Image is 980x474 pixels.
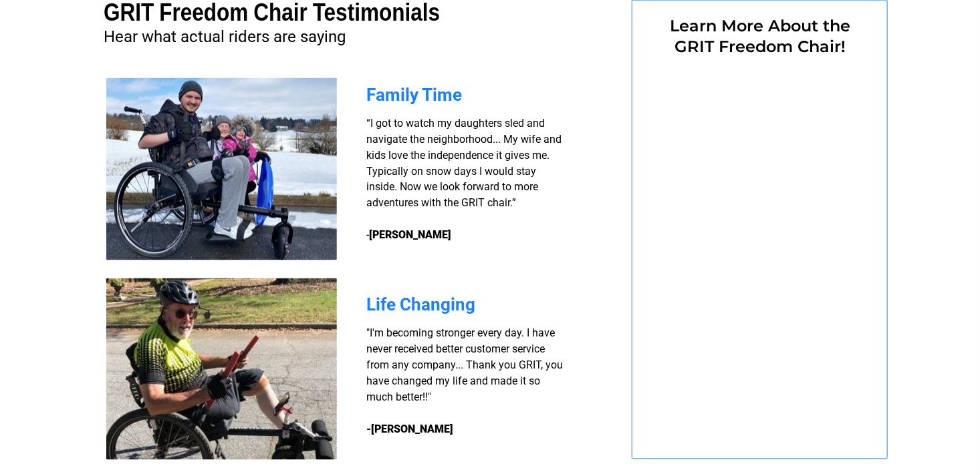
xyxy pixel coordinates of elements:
[366,295,475,315] span: Life Changing
[654,65,865,423] iframe: Form 0
[366,423,453,436] strong: -[PERSON_NAME]
[104,27,346,46] span: Hear what actual riders are saying
[366,117,562,242] span: “I got to watch my daughters sled and navigate the neighborhood... My wife and kids love the inde...
[369,229,451,242] strong: [PERSON_NAME]
[366,85,462,105] span: Family Time
[670,16,850,56] span: Learn More About the GRIT Freedom Chair!
[366,327,563,404] span: "I'm becoming stronger every day. I have never received better customer service from any company....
